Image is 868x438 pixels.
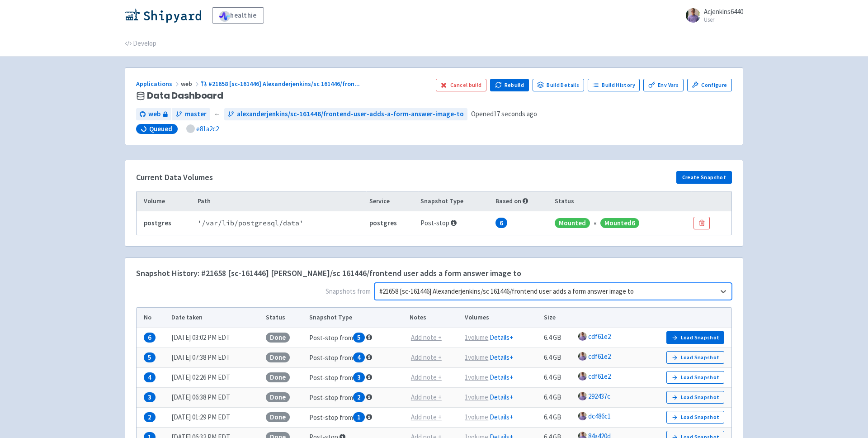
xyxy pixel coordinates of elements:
a: Details+ [490,413,513,421]
span: web [148,109,160,119]
th: Status [552,191,691,211]
button: Cancel build [436,79,487,91]
span: 3 [144,392,156,403]
td: [DATE] 06:38 PM EDT [169,387,263,407]
u: Add note + [411,333,442,342]
a: dc486c1 [588,412,611,420]
h4: Snapshot History: #21658 [sc-161446] [PERSON_NAME]/sc 161446/frontend user adds a form answer ima... [136,269,521,278]
td: [DATE] 02:26 PM EDT [169,367,263,387]
th: Notes [406,308,462,328]
a: cdf61e2 [588,332,611,341]
a: 292437c [588,392,610,400]
span: alexanderjenkins/sc-161446/frontend-user-adds-a-form-answer-image-to [237,109,464,119]
span: 6 [144,333,156,343]
b: postgres [144,219,171,227]
span: 1 [353,412,365,423]
a: Env Vars [643,79,683,91]
a: master [172,108,210,120]
button: Load Snapshot [666,391,724,404]
u: 1 volume [465,333,488,342]
h4: Current Data Volumes [136,173,213,182]
img: Shipyard logo [125,8,201,23]
span: 5 [353,333,365,343]
th: No [137,308,169,328]
span: Opened [471,109,537,119]
u: 1 volume [465,373,488,381]
span: 2 [353,392,365,403]
u: Add note + [411,373,442,381]
span: master [185,109,207,119]
a: Build Details [533,79,584,91]
a: Develop [125,31,156,57]
a: #21658 [sc-161446] Alexanderjenkins/sc 161446/fron... [201,80,361,88]
a: Details+ [490,393,513,401]
span: Mounted [555,218,590,229]
button: Create Snapshot [676,171,732,184]
a: Build History [588,79,640,91]
u: Add note + [411,413,442,421]
a: e81a2c2 [196,124,219,133]
span: Done [266,333,290,343]
th: Volumes [462,308,541,328]
th: Snapshot Type [307,308,407,328]
th: Path [194,191,366,211]
td: Post-stop from [307,387,407,407]
span: Done [266,352,290,363]
u: 1 volume [465,353,488,362]
span: Queued [149,124,172,133]
u: 1 volume [465,393,488,401]
td: 6.4 GB [541,348,576,367]
b: postgres [369,219,397,227]
span: ← [214,109,221,119]
td: Post-stop from [307,328,407,348]
span: 4 [144,372,156,383]
a: Details+ [490,333,513,342]
button: Load Snapshot [666,331,724,344]
a: Acjenkins6440 User [680,8,743,23]
td: Post-stop from [307,348,407,367]
a: Details+ [490,373,513,381]
td: [DATE] 01:29 PM EDT [169,407,263,427]
span: Post-stop [420,219,457,227]
span: Done [266,412,290,423]
a: Configure [687,79,732,91]
a: web [136,108,171,120]
span: 3 [353,372,365,383]
span: Mounted 6 [600,218,639,229]
th: Status [263,308,306,328]
button: Load Snapshot [666,371,724,384]
span: Done [266,392,290,403]
a: Details+ [490,353,513,362]
small: User [704,17,743,23]
button: Load Snapshot [666,411,724,424]
time: 17 seconds ago [494,109,537,118]
th: Date taken [169,308,263,328]
th: Snapshot Type [418,191,493,211]
u: 1 volume [465,413,488,421]
span: Acjenkins6440 [704,7,743,16]
span: web [181,80,201,88]
td: ' /var/lib/postgresql/data ' [194,211,366,235]
a: cdf61e2 [588,372,611,381]
span: 6 [495,218,507,228]
span: 2 [144,412,156,423]
td: Post-stop from [307,407,407,427]
td: 6.4 GB [541,387,576,407]
button: Rebuild [490,79,529,91]
a: healthie [212,7,264,24]
td: Post-stop from [307,367,407,387]
td: 6.4 GB [541,367,576,387]
button: Load Snapshot [666,351,724,364]
th: Based on [493,191,552,211]
u: Add note + [411,353,442,362]
td: 6.4 GB [541,328,576,348]
td: [DATE] 03:02 PM EDT [169,328,263,348]
th: Service [366,191,418,211]
a: Applications [136,80,181,88]
a: alexanderjenkins/sc-161446/frontend-user-adds-a-form-answer-image-to [224,108,467,120]
span: #21658 [sc-161446] Alexanderjenkins/sc 161446/fron ... [208,80,360,88]
a: cdf61e2 [588,352,611,361]
u: Add note + [411,393,442,401]
th: Volume [137,191,194,211]
th: Size [541,308,576,328]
